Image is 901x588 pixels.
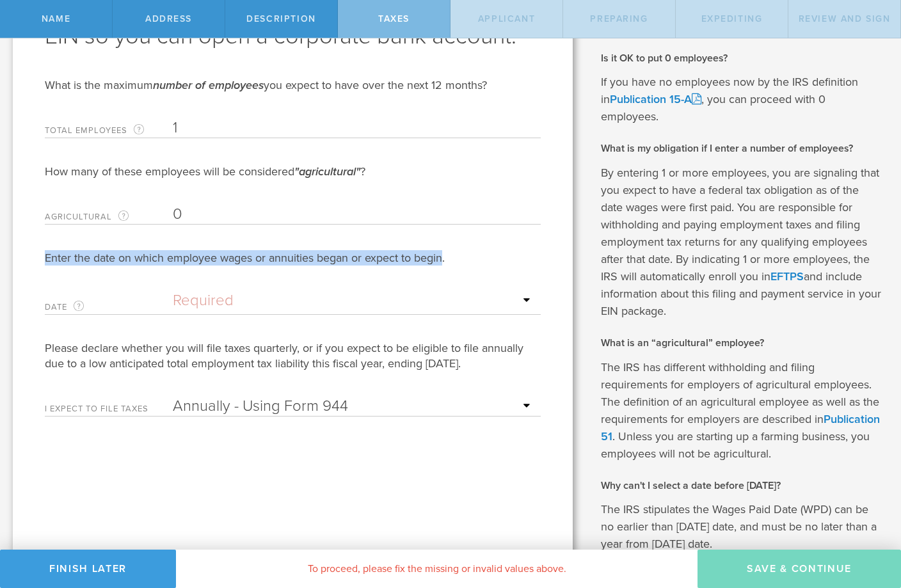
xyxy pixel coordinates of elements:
label: I expect to file taxes [45,405,173,416]
label: Agricultural [45,209,173,224]
span: Taxes [378,13,410,24]
div: What is the maximum you expect to have over the next 12 months? [45,77,541,93]
button: Save & Continue [698,550,901,588]
h2: What is an “agricultural” employee? [601,336,882,350]
div: Please declare whether you will file taxes quarterly, or if you expect to be eligible to file ann... [45,340,541,371]
div: How many of these employees will be considered ? [45,164,541,179]
a: Publication 15-A [610,92,701,106]
a: EFTPS [770,269,804,283]
p: The IRS stipulates the Wages Paid Date (WPD) can be no earlier than [DATE] date, and must be no l... [601,501,882,553]
span: Preparing [590,13,648,24]
span: To proceed, please fix the missing or invalid values above. [308,562,566,575]
p: The IRS has different withholding and filing requirements for employers of agricultural employees... [601,359,882,463]
span: Address [145,13,192,24]
input: # of employees [173,118,534,138]
em: number of employees [153,78,264,92]
p: If you have no employees now by the IRS definition in , you can proceed with 0 employees. [601,74,882,125]
span: Description [246,13,315,24]
a: Publication 51 [601,412,880,443]
span: Expediting [701,13,763,24]
iframe: Chat Widget [837,488,901,550]
label: Date [45,299,173,314]
h2: What is my obligation if I enter a number of employees? [601,141,882,155]
input: Required [173,291,534,310]
label: Total Employees [45,123,173,138]
span: Review and Sign [799,13,891,24]
div: Enter the date on which employee wages or annuities began or expect to begin. [45,250,541,266]
p: By entering 1 or more employees, you are signaling that you expect to have a federal tax obligati... [601,164,882,320]
em: "agricultural" [294,164,360,179]
h2: Why can't I select a date before [DATE]? [601,479,882,493]
h2: Is it OK to put 0 employees? [601,51,882,65]
span: Applicant [478,13,535,24]
span: Name [42,13,70,24]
